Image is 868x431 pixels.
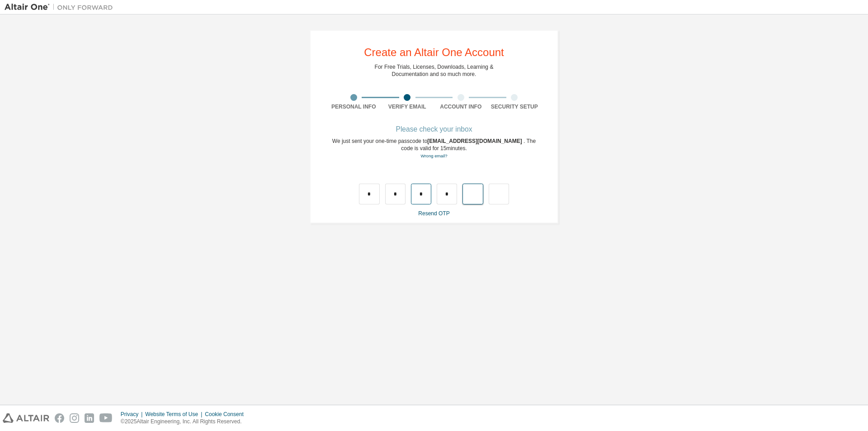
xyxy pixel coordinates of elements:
[99,413,113,423] img: youtube.svg
[420,153,447,158] a: Go back to the registration form
[121,411,145,418] div: Privacy
[434,103,488,110] div: Account Info
[427,138,524,144] span: [EMAIL_ADDRESS][DOMAIN_NAME]
[85,413,94,423] img: linkedin.svg
[205,411,249,418] div: Cookie Consent
[145,411,205,418] div: Website Terms of Use
[327,127,541,132] div: Please check your inbox
[55,413,64,423] img: facebook.svg
[488,103,542,110] div: Security Setup
[375,63,494,78] div: For Free Trials, Licenses, Downloads, Learning & Documentation and so much more.
[364,47,504,58] div: Create an Altair One Account
[418,210,449,217] a: Resend OTP
[327,137,541,160] div: We just sent your one-time passcode to . The code is valid for 15 minutes.
[70,413,79,423] img: instagram.svg
[3,413,49,423] img: altair_logo.svg
[5,3,118,12] img: Altair One
[327,103,381,110] div: Personal Info
[381,103,434,110] div: Verify Email
[121,418,249,426] p: © 2025 Altair Engineering, Inc. All Rights Reserved.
